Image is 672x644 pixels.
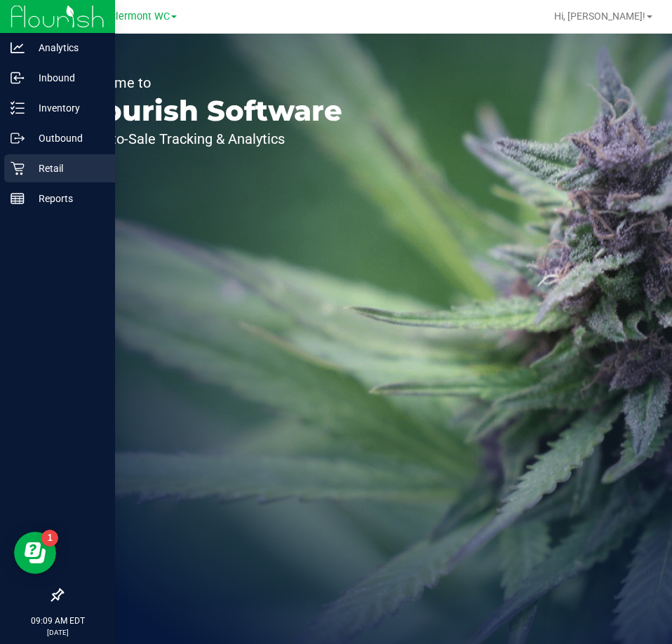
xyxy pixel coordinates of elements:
[76,132,342,146] p: Seed-to-Sale Tracking & Analytics
[6,627,109,638] p: [DATE]
[76,76,342,90] p: Welcome to
[11,71,25,85] inline-svg: Inbound
[11,101,25,115] inline-svg: Inventory
[25,130,109,147] p: Outbound
[11,161,25,175] inline-svg: Retail
[41,530,58,546] iframe: Resource center unread badge
[76,97,342,125] p: Flourish Software
[25,69,109,86] p: Inbound
[25,190,109,207] p: Reports
[25,39,109,56] p: Analytics
[11,131,25,145] inline-svg: Outbound
[11,41,25,55] inline-svg: Analytics
[11,192,25,206] inline-svg: Reports
[25,100,109,116] p: Inventory
[14,532,56,574] iframe: Resource center
[25,160,109,177] p: Retail
[6,615,109,627] p: 09:09 AM EDT
[554,11,645,22] span: Hi, [PERSON_NAME]!
[109,11,170,22] span: Clermont WC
